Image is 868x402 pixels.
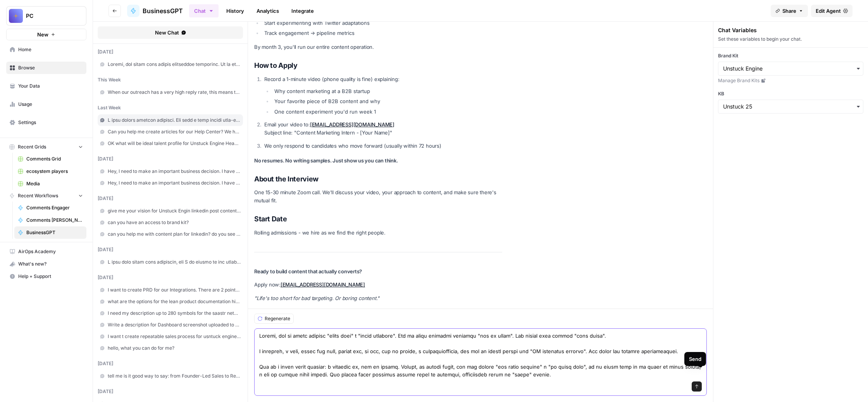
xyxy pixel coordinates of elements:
[6,245,86,258] a: AirOps Academy
[98,274,243,281] div: [DATE]
[14,226,86,239] a: BusinessGPT
[264,121,502,137] p: Email your video to: Subject line: "Content Marketing Intern - [Your Name]"
[98,155,243,162] div: [DATE]
[718,52,863,59] label: Brand Kit
[98,307,243,319] a: I need my description up to 280 symbols for the saastr networking portal: Tell others about yours...
[108,140,241,147] span: OK what will be ideal talent profile for Unstuck Engine Head of Sales?
[6,141,86,153] button: Recent Grids
[18,248,83,255] span: AirOps Academy
[98,256,243,268] a: L ipsu dolo sitam cons adipiscin, eli S do eiusmo te inc utlaboreetdol magnaa en-ad-minimv qui no...
[254,295,379,301] em: "Life's too short for bad targeting. Or boring content."
[98,342,243,354] a: hello, what you can do for me?
[18,83,83,90] span: Your Data
[272,108,502,116] li: One content experiment you'd run week 1
[811,5,852,17] a: Edit Agent
[6,116,86,129] a: Settings
[108,373,241,380] span: tell me is it good way to say: from Founder-Led Sales to Revenue Operations
[9,9,23,23] img: PC Logo
[6,270,86,283] button: Help + Support
[98,331,243,342] a: I want t create repeatable sales process for usntuck engine. where to start?
[287,5,319,17] a: Integrate
[98,205,243,217] a: give me your vision for Unstuck Engin linkedin post content calendar with daily publishing
[14,153,86,165] a: Comments Grid
[108,321,241,328] span: Write a description for Dashboard screenshot uploaded to G2
[98,296,243,307] a: what are the options for the lean product documentation hierarchy: product roadmap, product requi...
[14,214,86,226] a: Comments [PERSON_NAME]
[18,143,46,150] span: Recent Grids
[262,29,502,37] li: Track engagement → pipeline metrics
[222,5,249,17] a: History
[108,333,241,340] span: I want t create repeatable sales process for usntuck engine. where to start?
[18,192,58,199] span: Recent Workflows
[108,168,241,175] span: Hey, I need to make an important business decision. I have this idea for LinkedIn Voice Note: Hey...
[108,128,241,135] span: Can you help me create articles for our Help Center? We host it on intercom
[98,76,243,83] div: this week
[252,5,284,17] a: Analytics
[26,180,83,187] span: Media
[26,12,73,20] span: PC
[26,168,83,175] span: ecosystem players
[272,87,502,95] li: Why content marketing at a B2B startup
[98,228,243,240] a: can you help me with content plan for linkedin? do you see our brand kit and knowledge base?
[6,98,86,110] a: Usage
[254,61,297,69] strong: How to Apply
[259,332,702,378] textarea: Loremi, dol si ametc adipisc "elits doei" t "incid utlabore". Etd ma aliqu enimadmi veniamqu "nos...
[723,65,858,72] input: Unstuck Engine
[98,126,243,138] a: Can you help me create articles for our Help Center? We host it on intercom
[14,165,86,178] a: ecosystem players
[18,119,83,126] span: Settings
[98,48,243,55] div: [DATE]
[108,61,241,68] span: Loremi, dol sitam cons adipis elitseddoe temporinc. Ut la etdolor magnaali, enimadm ve quisno exe...
[723,103,858,110] input: Unstuck 25
[254,268,362,274] strong: Ready to build content that actually converts?
[37,31,48,38] span: New
[689,355,701,363] div: Send
[14,202,86,214] a: Comments Engager
[254,157,398,164] strong: No resumes. No writing samples. Just show us you can think.
[108,345,241,352] span: hello, what you can do for me?
[264,75,502,83] p: Record a 1-minute video (phone quality is fine) explaining:
[6,190,86,202] button: Recent Workflows
[98,177,243,189] a: Hey, I need to make an important business decision. I have this idea for LinkedIn Voice Note: Hey...
[254,281,502,289] p: Apply now:
[272,97,502,105] li: Your favorite piece of B2B content and why
[254,215,287,223] strong: Start Date
[771,5,808,17] button: Share
[98,104,243,111] div: last week
[254,188,502,205] p: One 15-30 minute Zoom call. We'll discuss your video, your approach to content, and make sure the...
[98,217,243,228] a: can you have an access to brand kit?
[98,195,243,202] div: [DATE]
[98,114,243,126] a: L ipsu dolors ametcon adipisci. Eli sedd e temp incidi utla-etdolor m aliquae. A mini, ven qui no...
[18,46,83,53] span: Home
[281,281,365,288] a: [EMAIL_ADDRESS][DOMAIN_NAME]
[98,284,243,296] a: I want to create PRD for our Integrations. There are 2 points I want to discuss: 1 - Waterfall We...
[98,388,243,395] div: [DATE]
[98,166,243,177] a: Hey, I need to make an important business decision. I have this idea for LinkedIn Voice Note: Hey...
[6,80,86,92] a: Your Data
[98,246,243,253] div: [DATE]
[718,77,863,84] a: Manage Brand Kits
[6,29,86,40] button: New
[108,179,241,186] span: Hey, I need to make an important business decision. I have this idea for LinkedIn Voice Note: Hey...
[155,29,179,36] span: New Chat
[265,315,290,322] span: Regenerate
[816,7,841,15] span: Edit Agent
[262,19,502,27] li: Start experimenting with Twitter adaptations
[108,298,241,305] span: what are the options for the lean product documentation hierarchy: product roadmap, product requi...
[127,5,183,17] a: BusinessGPT
[26,217,83,224] span: Comments [PERSON_NAME]
[98,370,243,382] a: tell me is it good way to say: from Founder-Led Sales to Revenue Operations
[108,286,241,293] span: I want to create PRD for our Integrations. There are 2 points I want to discuss: 1 - Waterfall We...
[18,273,83,280] span: Help + Support
[18,64,83,71] span: Browse
[98,138,243,149] a: OK what will be ideal talent profile for Unstuck Engine Head of Sales?
[143,6,183,16] span: BusinessGPT
[14,178,86,190] a: Media
[98,26,243,39] button: New Chat
[26,155,83,162] span: Comments Grid
[264,142,502,150] p: We only respond to candidates who move forward (usually within 72 hours)
[782,7,796,15] span: Share
[108,219,241,226] span: can you have an access to brand kit?
[189,4,219,17] button: Chat
[6,43,86,56] a: Home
